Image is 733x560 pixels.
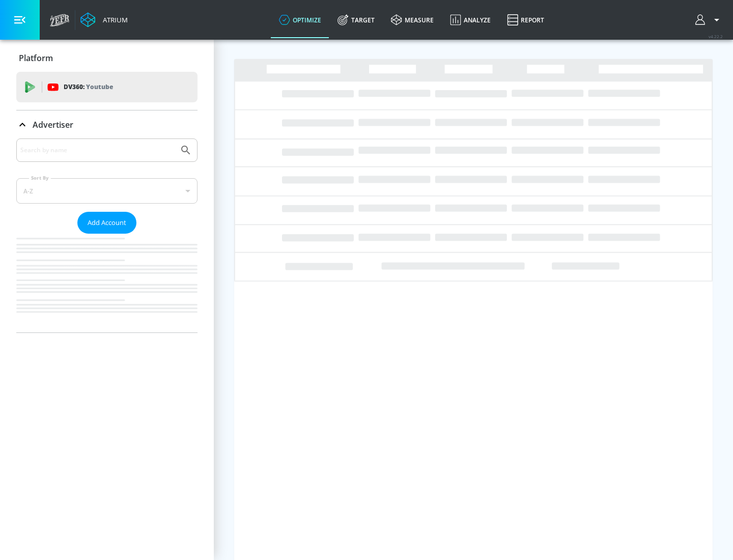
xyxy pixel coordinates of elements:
input: Search by name [20,144,175,157]
a: Analyze [442,2,499,38]
a: Target [329,2,383,38]
div: DV360: Youtube [16,72,198,102]
a: Atrium [80,12,128,27]
p: Youtube [86,81,113,92]
a: optimize [271,2,329,38]
p: Advertiser [33,119,73,130]
div: Advertiser [16,110,198,139]
label: Sort By [29,175,51,181]
div: A-Z [16,178,198,204]
div: Platform [16,44,198,72]
a: Report [499,2,552,38]
span: v 4.22.2 [709,34,723,39]
span: Add Account [88,217,126,229]
p: DV360: [64,81,113,93]
button: Add Account [77,212,136,234]
a: measure [383,2,442,38]
div: Advertiser [16,138,198,332]
nav: list of Advertiser [16,234,198,332]
div: Atrium [99,15,128,24]
p: Platform [19,52,53,64]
